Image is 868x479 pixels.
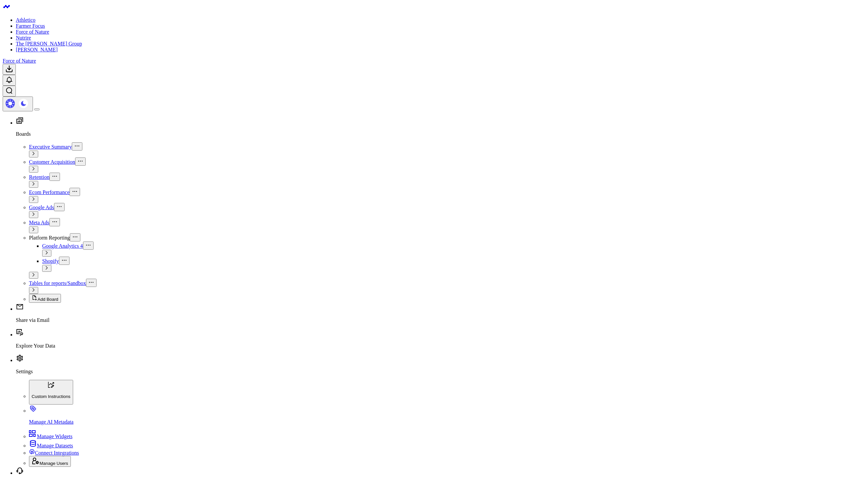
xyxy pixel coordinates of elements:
a: Farmer Focus [16,23,45,29]
button: Add Board [29,294,61,303]
a: Tables for reports/Sandbox [29,280,86,286]
a: Shopify [42,258,59,264]
span: Connect Integrations [35,450,79,456]
a: Google Analytics 4 [42,243,83,249]
span: Manage Widgets [37,434,72,439]
a: Manage AI Metadata [29,408,865,425]
span: Platform Reporting [29,235,70,240]
a: Manage Widgets [29,434,72,439]
p: Settings [16,369,865,375]
a: Manage Datasets [29,443,73,448]
a: Executive Summary [29,144,72,150]
p: Boards [16,131,865,137]
span: Manage Users [40,461,68,466]
span: Manage Datasets [37,443,73,448]
p: Manage AI Metadata [29,419,865,425]
a: Nutrire [16,35,31,41]
a: Force of Nature [16,29,49,35]
a: Meta Ads [29,220,49,225]
a: Connect Integrations [29,450,79,456]
a: [PERSON_NAME] [16,47,58,52]
a: Athletico [16,17,36,23]
a: Ecom Performance [29,189,70,195]
button: Custom Instructions [29,380,73,405]
p: Explore Your Data [16,343,865,349]
p: Share via Email [16,317,865,323]
a: Customer Acquisition [29,159,75,165]
p: Custom Instructions [32,394,70,399]
a: The [PERSON_NAME] Group [16,41,82,46]
a: Force of Nature [3,58,36,64]
button: Open search [3,86,16,97]
a: Google Ads [29,205,54,210]
button: Manage Users [29,456,71,467]
a: Retention [29,174,49,180]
